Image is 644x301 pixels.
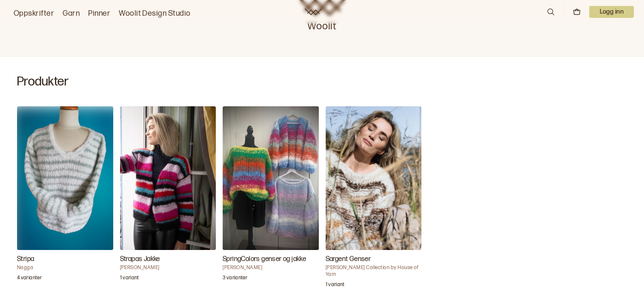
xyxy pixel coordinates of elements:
img: Ane Kydland ThomassenStrapas Jakke [120,106,216,250]
h3: Stripa [17,254,113,264]
a: Strapas Jakke [120,106,216,288]
p: 1 variant [326,281,345,290]
img: Marit JægerSpringColors genser og jakke [223,106,319,250]
a: Woolit Design Studio [119,8,191,20]
h4: Nagga [17,264,113,271]
h3: Strapas Jakke [120,254,216,264]
p: 4 varianter [17,275,42,283]
h3: Sargent Genser [326,254,422,264]
p: Woolit [297,16,348,33]
button: User dropdown [589,6,634,18]
h4: [PERSON_NAME] [223,264,319,271]
p: 3 varianter [223,275,247,283]
img: Camilla Pihl Collection by House of YarnSargent Genser [326,106,422,250]
p: 1 variant [120,275,139,283]
a: Woolit [305,9,322,15]
a: Garn [63,8,80,20]
h4: [PERSON_NAME] [120,264,216,271]
img: NaggaStripa [17,106,113,250]
a: Stripa [17,106,113,288]
a: Oppskrifter [14,8,54,20]
a: Pinner [88,8,110,20]
p: Logg inn [589,6,634,18]
h3: SpringColors genser og jakke [223,254,319,264]
a: SpringColors genser og jakke [223,106,319,288]
h4: [PERSON_NAME] Collection by House of Yarn [326,264,422,278]
a: Sargent Genser [326,106,422,288]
